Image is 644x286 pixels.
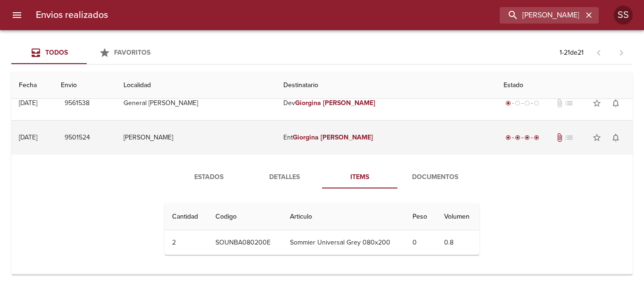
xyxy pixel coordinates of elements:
span: star_border [592,98,602,108]
span: Items [328,172,392,183]
button: Agregar a favoritos [587,94,606,113]
span: star_border [592,133,602,142]
span: Pagina siguiente [610,41,633,64]
span: Todos [45,49,68,57]
td: Ent [276,121,495,155]
p: 1 - 21 de 21 [560,48,584,57]
button: menu [6,4,28,26]
span: Detalles [252,172,316,183]
div: Tabs detalle de guia [171,166,473,188]
th: Envio [53,72,116,99]
span: radio_button_unchecked [534,100,539,106]
td: [PERSON_NAME] [116,121,276,155]
td: Dev [276,86,495,120]
span: No tiene documentos adjuntos [555,98,564,108]
div: [DATE] [19,133,37,141]
td: General [PERSON_NAME] [116,86,276,120]
span: radio_button_checked [505,100,511,106]
div: Generado [504,98,541,108]
button: 9501524 [61,129,94,147]
em: [PERSON_NAME] [323,99,375,107]
span: radio_button_unchecked [524,100,530,106]
th: Estado [496,72,633,99]
span: Favoritos [114,49,150,57]
th: Fecha [11,72,53,99]
span: radio_button_unchecked [515,100,520,106]
em: [PERSON_NAME] [321,133,373,141]
th: Localidad [116,72,276,99]
td: 0 [405,230,437,255]
button: Activar notificaciones [606,128,625,147]
span: Estados [177,172,241,183]
em: Giorgina [295,99,321,107]
input: buscar [500,7,583,24]
th: Peso [405,204,437,230]
span: Tiene documentos adjuntos [555,133,564,142]
em: Giorgina [293,133,319,141]
span: radio_button_checked [534,135,539,140]
td: 2 [165,230,208,255]
td: Sommier Universal Grey 080x200 [282,230,405,255]
button: Agregar a favoritos [587,128,606,147]
th: Articulo [282,204,405,230]
span: radio_button_checked [515,135,520,140]
span: No tiene pedido asociado [564,133,574,142]
th: Codigo [208,204,282,230]
span: radio_button_checked [524,135,530,140]
div: [DATE] [19,99,37,107]
span: radio_button_checked [505,135,511,140]
button: Activar notificaciones [606,94,625,113]
td: SOUNBA080200E [208,230,282,255]
span: 9501524 [65,132,90,144]
th: Destinatario [276,72,495,99]
th: Cantidad [165,204,208,230]
button: 9561538 [61,95,93,112]
h6: Envios realizados [36,8,108,23]
span: Documentos [403,172,467,183]
th: Volumen [437,204,479,230]
span: 9561538 [65,98,90,109]
div: SS [614,6,633,25]
div: Tabs Envios [11,41,162,64]
div: Abrir información de usuario [614,6,633,25]
table: Tabla de Items [165,204,479,255]
span: notifications_none [611,98,620,108]
span: No tiene pedido asociado [564,98,574,108]
td: 0.8 [437,230,479,255]
span: notifications_none [611,133,620,142]
span: Pagina anterior [587,48,610,57]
